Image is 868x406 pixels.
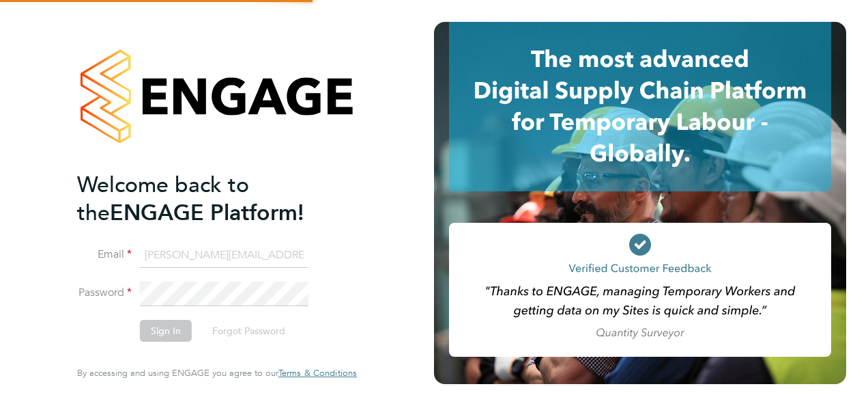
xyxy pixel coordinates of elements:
[77,171,343,227] h2: ENGAGE Platform!
[77,367,357,379] span: By accessing and using ENGAGE you agree to our
[77,286,132,300] label: Password
[140,243,308,268] input: Enter your work email...
[77,247,132,262] label: Email
[140,320,192,342] button: Sign In
[77,172,249,226] span: Welcome back to the
[278,368,357,379] a: Terms & Conditions
[201,320,296,342] button: Forgot Password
